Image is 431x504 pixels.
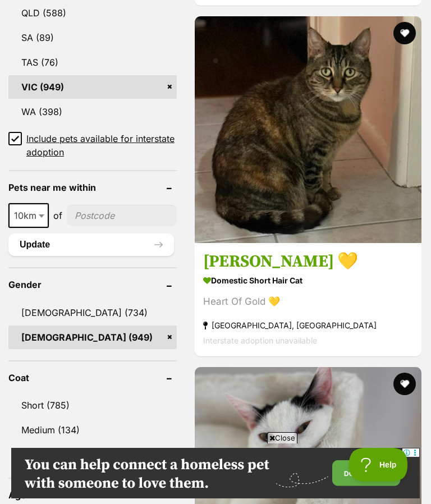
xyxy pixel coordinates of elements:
[8,26,177,49] a: SA (89)
[53,209,62,222] span: of
[195,16,421,243] img: Mona 💛 - Domestic Short Hair Cat
[203,318,413,333] strong: [GEOGRAPHIC_DATA], [GEOGRAPHIC_DATA]
[11,448,420,498] iframe: Advertisement
[203,251,413,272] h3: [PERSON_NAME] 💛
[349,448,409,482] iframe: Help Scout Beacon - Open
[203,336,317,345] span: Interstate adoption unavailable
[8,326,177,349] a: [DEMOGRAPHIC_DATA] (949)
[8,51,177,74] a: TAS (76)
[8,280,177,290] header: Gender
[8,132,177,159] a: Include pets available for interstate adoption
[8,182,177,193] header: Pets near me within
[8,1,177,25] a: QLD (588)
[67,205,177,226] input: postcode
[8,443,177,466] a: Long (30)
[203,272,413,288] strong: Domestic Short Hair Cat
[8,75,177,99] a: VIC (949)
[393,22,416,44] button: favourite
[393,373,416,395] button: favourite
[8,203,49,228] span: 10km
[8,233,174,256] button: Update
[10,208,48,223] span: 10km
[8,373,177,383] header: Coat
[267,432,297,443] span: Close
[8,301,177,324] a: [DEMOGRAPHIC_DATA] (734)
[195,242,421,356] a: [PERSON_NAME] 💛 Domestic Short Hair Cat Heart Of Gold 💛 [GEOGRAPHIC_DATA], [GEOGRAPHIC_DATA] Inte...
[26,132,177,159] span: Include pets available for interstate adoption
[8,393,177,417] a: Short (785)
[203,294,413,309] div: Heart Of Gold 💛
[8,100,177,123] a: WA (398)
[8,418,177,442] a: Medium (134)
[8,490,177,500] header: Age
